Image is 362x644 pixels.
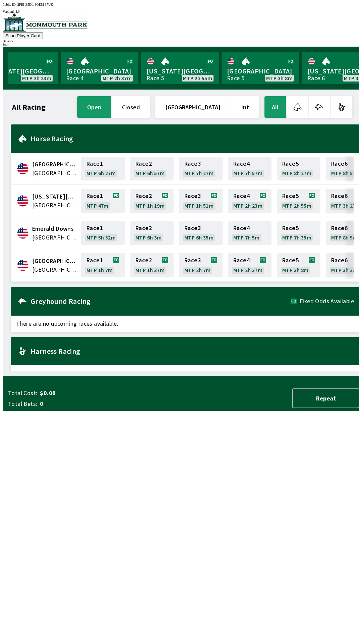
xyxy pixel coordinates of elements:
button: [GEOGRAPHIC_DATA] [155,96,231,118]
span: MTP 1h 51m [184,203,214,208]
a: Race3MTP 2h 7m [179,253,223,277]
div: Race 5 [227,75,244,81]
span: MTP 6h 35m [184,235,214,240]
span: Race 4 [233,258,250,263]
a: Race2MTP 1h 37m [130,253,174,277]
button: closed [112,96,150,118]
span: Race 1 [86,225,103,231]
h2: Greyhound Racing [31,299,291,304]
span: Race 4 [233,225,250,231]
a: Race3MTP 6h 35m [179,221,223,245]
button: Repeat [292,388,359,408]
span: MTP 3h 8m [266,75,293,81]
div: $ 0.00 [3,43,359,47]
span: MTP 7h 57m [233,170,262,176]
span: Race 2 [135,258,152,263]
span: United States [32,201,77,210]
a: Race5MTP 8h 27m [277,157,320,180]
span: Race 3 [184,161,201,166]
div: Public ID: [3,3,359,6]
a: Race2MTP 1h 19m [130,189,174,213]
span: United States [32,169,77,177]
span: Race 5 [282,225,299,231]
span: MTP 1h 37m [135,267,165,273]
span: [GEOGRAPHIC_DATA] [66,67,133,75]
span: There are no upcoming races available. [11,365,359,381]
a: Race5MTP 3h 8m [277,253,320,277]
span: MTP 2h 37m [233,267,262,273]
h2: Horse Racing [31,136,354,141]
span: $0.00 [40,389,145,397]
span: There are no upcoming races available. [11,316,359,332]
span: MTP 7h 27m [184,170,214,176]
div: Race 6 [307,75,325,81]
span: Race 1 [86,193,103,199]
a: Race1MTP 1h 7m [81,253,125,277]
span: Race 2 [135,193,152,199]
span: MTP 2h 23m [22,75,51,81]
span: Total Bets: [8,400,37,408]
span: MTP 2h 37m [103,75,132,81]
span: Race 3 [184,258,201,263]
span: Monmouth Park [32,257,77,265]
span: 0 [40,400,145,408]
span: MTP 2h 7m [184,267,211,273]
div: Balance [3,39,359,43]
span: Race 1 [86,161,103,166]
span: Canterbury Park [32,160,77,169]
button: All [264,96,286,118]
button: Int [231,96,259,118]
span: Race 6 [331,161,348,166]
a: [GEOGRAPHIC_DATA]Race 5MTP 3h 8m [222,52,299,84]
a: Race3MTP 7h 27m [179,157,223,180]
span: MTP 8h 5m [331,235,358,240]
span: MTP 3h 33m [331,267,360,273]
span: Repeat [298,394,353,402]
h1: All Racing [12,104,46,110]
span: Total Cost: [8,389,37,397]
span: MTP 47m [86,203,109,208]
a: Race4MTP 2h 23m [228,189,271,213]
a: Race4MTP 7h 5m [228,221,271,245]
a: Race4MTP 7h 57m [228,157,271,180]
div: Version 1.4.0 [3,10,359,13]
span: Race 3 [184,193,201,199]
a: Race5MTP 7h 35m [277,221,320,245]
a: Race1MTP 5h 32m [81,221,125,245]
span: Emerald Downs [32,224,77,233]
span: MTP 5h 32m [86,235,116,240]
a: Race4MTP 2h 37m [228,253,271,277]
span: [GEOGRAPHIC_DATA] [227,67,294,75]
span: Race 4 [233,193,250,199]
span: Race 3 [184,225,201,231]
span: [US_STATE][GEOGRAPHIC_DATA] [146,67,214,75]
a: Race1MTP 47m [81,189,125,213]
span: Race 4 [233,161,250,166]
span: MTP 1h 7m [86,267,113,273]
span: MTP 8h 27m [282,170,311,176]
span: MTP 7h 5m [233,235,260,240]
a: [GEOGRAPHIC_DATA]Race 4MTP 2h 37m [61,52,138,84]
a: Race5MTP 2h 55m [277,189,320,213]
span: Race 6 [331,258,348,263]
span: United States [32,265,77,274]
span: Race 5 [282,161,299,166]
span: MTP 1h 19m [135,203,165,208]
a: Race2MTP 6h 3m [130,221,174,245]
a: [US_STATE][GEOGRAPHIC_DATA]Race 5MTP 2h 55m [141,52,219,84]
span: MTP 3h 27m [331,203,360,208]
span: Race 2 [135,161,152,166]
span: Race 6 [331,193,348,199]
span: Delaware Park [32,192,77,201]
span: MTP 3h 8m [282,267,309,273]
button: Scan Player Card [3,32,43,39]
span: Race 5 [282,258,299,263]
span: MTP 6h 57m [135,170,165,176]
div: Race 4 [66,75,83,81]
span: Fixed Odds Available [300,299,354,304]
span: MTP 2h 23m [233,203,262,208]
span: Race 2 [135,225,152,231]
a: Race2MTP 6h 57m [130,157,174,180]
span: United States [32,233,77,242]
a: Race3MTP 1h 51m [179,189,223,213]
